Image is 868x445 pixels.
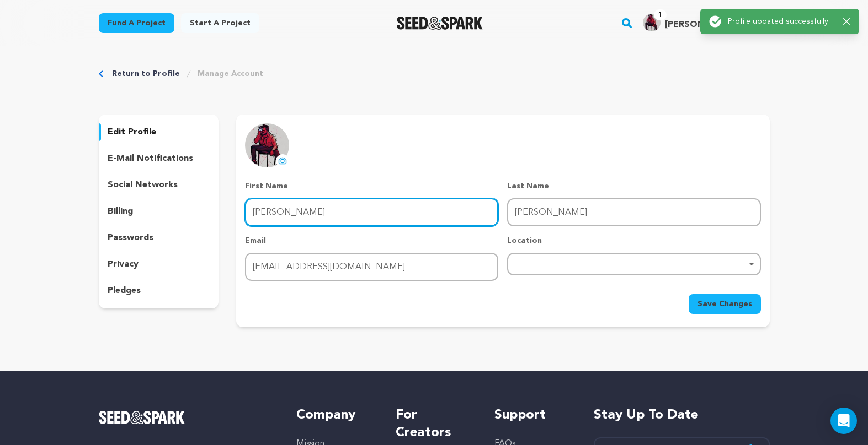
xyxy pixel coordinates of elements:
[643,14,661,31] img: 918e144191299fc4.jpg
[99,176,219,194] button: social networks
[108,284,141,297] p: pledges
[99,411,275,424] a: Seed&Spark Homepage
[296,406,373,424] h5: Company
[665,20,752,29] span: [PERSON_NAME] N.
[641,12,769,35] span: Laudicina N.'s Profile
[99,229,219,247] button: passwords
[641,12,769,31] a: Laudicina N.'s Profile
[396,406,472,442] h5: For Creators
[494,406,571,424] h5: Support
[689,294,761,314] button: Save Changes
[654,9,667,20] span: 1
[245,253,498,281] input: Email
[108,231,153,245] p: passwords
[99,13,174,33] a: Fund a project
[99,411,185,424] img: Seed&Spark Logo
[397,17,483,30] a: Seed&Spark Homepage
[697,299,752,310] span: Save Changes
[108,258,139,271] p: privacy
[198,68,263,79] a: Manage Account
[99,203,219,220] button: billing
[830,408,857,434] div: Open Intercom Messenger
[99,150,219,167] button: e-mail notifications
[507,181,760,192] p: Last Name
[397,17,483,30] img: Seed&Spark Logo Dark Mode
[108,205,133,218] p: billing
[728,16,834,27] p: Profile updated successfully!
[99,123,219,141] button: edit profile
[99,282,219,300] button: pledges
[99,68,770,79] div: Breadcrumb
[643,14,752,31] div: Laudicina N.'s Profile
[594,406,770,424] h5: Stay up to date
[108,152,193,165] p: e-mail notifications
[99,256,219,273] button: privacy
[112,68,180,79] a: Return to Profile
[245,181,498,192] p: First Name
[507,235,760,246] p: Location
[507,198,760,226] input: Last Name
[245,198,498,226] input: First Name
[108,126,156,139] p: edit profile
[181,13,259,33] a: Start a project
[108,178,178,192] p: social networks
[245,235,498,246] p: Email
